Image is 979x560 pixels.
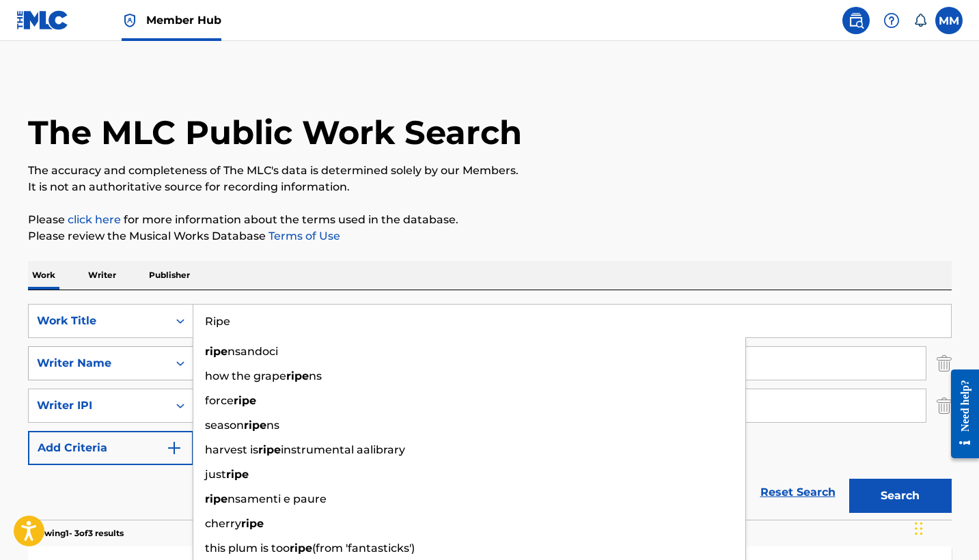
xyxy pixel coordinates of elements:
p: Work [28,261,59,290]
div: User Menu [935,7,963,34]
p: The accuracy and completeness of The MLC's data is determined solely by our Members. [28,163,952,179]
p: Please review the Musical Works Database [28,228,952,244]
span: nsandoci [227,345,278,358]
p: Please for more information about the terms used in the database. [28,212,952,228]
span: ns [309,369,322,382]
strong: ripe [226,468,249,481]
span: cherry [205,517,241,530]
img: MLC Logo [16,10,69,30]
p: Publisher [145,261,194,290]
div: Drag [915,508,923,549]
strong: ripe [258,443,281,456]
div: Work Title [37,313,160,329]
div: Help [878,7,905,34]
img: Top Rightsholder [122,12,138,29]
iframe: Chat Widget [911,494,979,560]
p: It is not an authoritative source for recording information. [28,179,952,195]
img: 9d2ae6d4665cec9f34b9.svg [166,440,182,456]
p: Writer [84,261,120,290]
span: force [205,394,234,407]
strong: ripe [290,542,312,555]
strong: ripe [241,517,264,530]
img: help [883,12,900,29]
form: Search Form [28,304,952,520]
div: Writer Name [37,355,160,372]
h1: The MLC Public Work Search [28,112,522,153]
strong: ripe [205,345,227,358]
a: click here [68,213,121,226]
a: Public Search [842,7,870,34]
span: harvest is [205,443,258,456]
span: Member Hub [146,12,221,28]
span: this plum is too [205,542,290,555]
strong: ripe [205,492,227,505]
div: Writer IPI [37,397,160,414]
span: (from 'fantasticks') [312,542,415,555]
div: Notifications [913,14,927,27]
button: Search [849,479,952,513]
span: just [205,468,226,481]
img: Delete Criterion [937,389,952,423]
strong: ripe [234,394,256,407]
span: how the grape [205,369,286,382]
iframe: Resource Center [941,358,979,471]
strong: ripe [286,369,309,382]
a: Terms of Use [266,229,340,242]
span: nsamenti e paure [227,492,327,505]
img: search [848,12,864,29]
span: season [205,419,244,432]
span: instrumental aalibrary [281,443,405,456]
button: Add Criteria [28,431,193,465]
img: Delete Criterion [937,346,952,380]
a: Reset Search [754,477,842,507]
span: ns [266,419,279,432]
p: Showing 1 - 3 of 3 results [28,527,124,540]
strong: ripe [244,419,266,432]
